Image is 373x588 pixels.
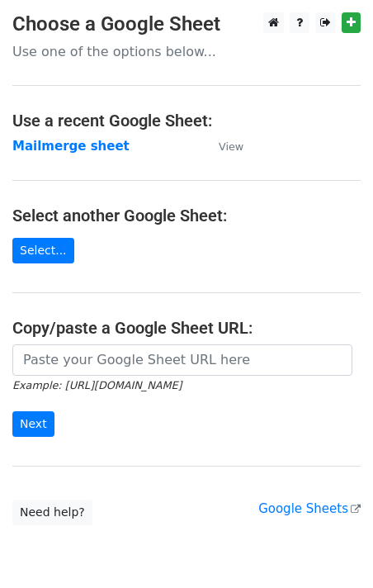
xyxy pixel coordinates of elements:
h4: Select another Google Sheet: [12,206,361,225]
a: Google Sheets [258,501,361,516]
a: Select... [12,238,74,263]
a: View [202,139,243,154]
small: Example: [URL][DOMAIN_NAME] [12,379,182,391]
input: Next [12,411,54,437]
p: Use one of the options below... [12,43,361,60]
iframe: Chat Widget [290,509,373,588]
a: Need help? [12,500,92,525]
small: View [219,140,243,153]
h4: Use a recent Google Sheet: [12,111,361,130]
h3: Choose a Google Sheet [12,12,361,36]
input: Paste your Google Sheet URL here [12,344,352,376]
h4: Copy/paste a Google Sheet URL: [12,318,361,338]
a: Mailmerge sheet [12,139,130,154]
